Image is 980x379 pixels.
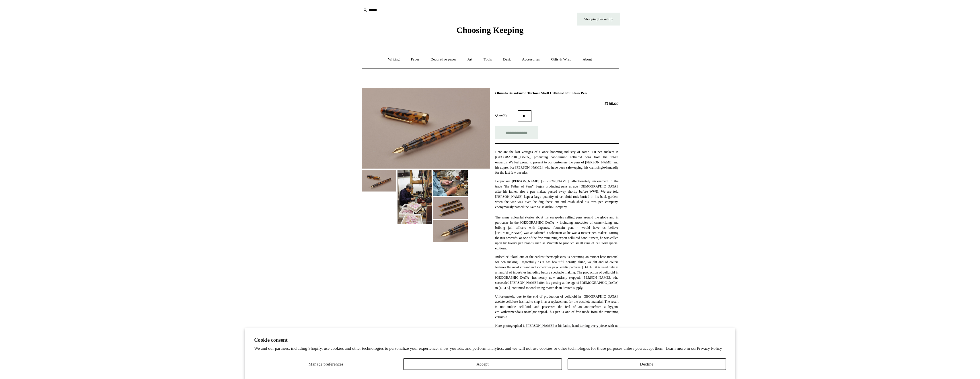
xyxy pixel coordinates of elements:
[254,337,726,343] h2: Cookie consent
[456,30,523,34] a: Choosing Keeping
[495,254,618,290] p: Indeed celluloid, one of the earliest thermoplastics, is becoming an extinct base material for pe...
[433,197,468,219] img: Ohnishi Seisakusho Tortoise Shell Celluloid Fountain Pen
[517,52,545,67] a: Accessories
[577,13,620,26] a: Shopping Basket (0)
[433,170,468,196] img: Ohnishi Seisakusho Tortoise Shell Celluloid Fountain Pen
[577,52,597,67] a: About
[254,346,726,351] p: We and our partners, including Shopify, use cookies and other technologies to personalize your ex...
[362,170,396,192] img: Ohnishi Seisakusho Tortoise Shell Celluloid Fountain Pen
[254,358,398,370] button: Manage preferences
[309,362,343,366] span: Manage preferences
[501,310,507,314] span: with
[498,52,516,67] a: Desk
[495,179,618,251] p: Legendary [PERSON_NAME] [PERSON_NAME], affectionately nicknamed in the trade "the Father of Pens"...
[406,52,424,67] a: Paper
[398,170,432,224] img: Ohnishi Seisakusho Tortoise Shell Celluloid Fountain Pen
[433,220,468,242] img: Ohnishi Seisakusho Tortoise Shell Celluloid Fountain Pen
[697,346,722,351] a: Privacy Policy
[495,113,518,118] label: Quantity
[495,324,618,333] span: Here photographed is [PERSON_NAME] at his lathe, hand turning every piece with no machine calibra...
[362,88,490,169] img: Ohnishi Seisakusho Tortoise Shell Celluloid Fountain Pen
[478,52,497,67] a: Tools
[425,52,461,67] a: Decorative paper
[507,310,548,314] span: tremendous nostalgic appeal.
[403,358,562,370] button: Accept
[456,25,523,35] span: Choosing Keeping
[495,310,618,319] span: This pen is one of few made from the remaining celluloid.
[568,358,726,370] button: Decline
[495,101,618,106] h2: £160.00
[495,294,618,309] span: Unfortunately, due to the end of production of celluloid in [GEOGRAPHIC_DATA], acetate cellulose ...
[495,91,618,95] h1: Ohnishi Seisakusho Tortoise Shell Celluloid Fountain Pen
[383,52,405,67] a: Writing
[495,149,618,175] p: Here are the last vestiges of a once booming industry of some 500 pen makers in [GEOGRAPHIC_DATA]...
[546,52,576,67] a: Gifts & Wrap
[462,52,478,67] a: Art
